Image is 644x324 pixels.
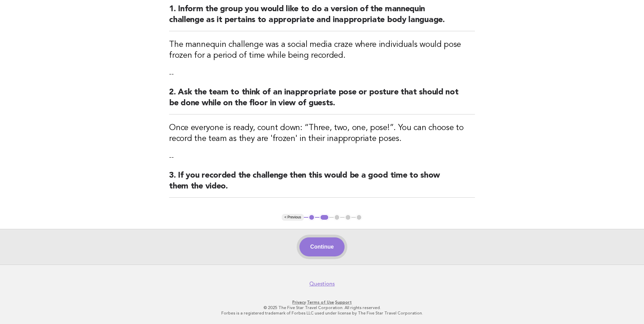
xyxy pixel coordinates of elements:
[169,39,475,61] h3: The mannequin challenge was a social media craze where individuals would pose frozen for a period...
[169,4,475,31] h2: 1. Inform the group you would like to do a version of the mannequin challenge as it pertains to a...
[169,87,475,114] h2: 2. Ask the team to think of an inappropriate pose or posture that should not be done while on the...
[114,305,530,310] p: © 2025 The Five Star Travel Corporation. All rights reserved.
[169,152,475,162] p: --
[309,281,335,287] a: Questions
[335,300,352,305] a: Support
[114,310,530,316] p: Forbes is a registered trademark of Forbes LLC used under license by The Five Star Travel Corpora...
[307,300,334,305] a: Terms of Use
[282,214,304,221] button: < Previous
[319,214,329,221] button: 2
[308,214,315,221] button: 1
[292,300,306,305] a: Privacy
[114,300,530,305] p: · ·
[299,237,345,256] button: Continue
[169,170,475,198] h2: 3. If you recorded the challenge then this would be a good time to show them the video.
[169,123,475,144] h3: Once everyone is ready, count down: “Three, two, one, pose!”. You can choose to record the team a...
[169,69,475,79] p: --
